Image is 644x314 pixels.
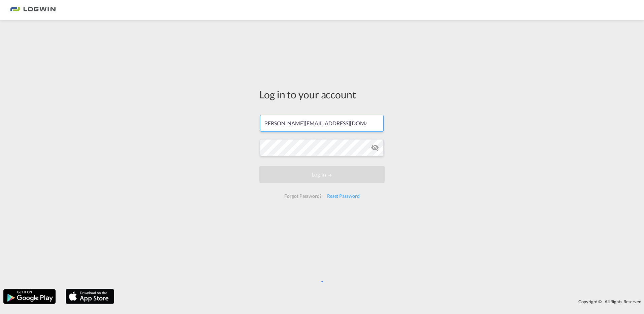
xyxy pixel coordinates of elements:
[259,87,385,101] div: Log in to your account
[3,288,56,305] img: google.png
[118,296,644,307] div: Copyright © . All Rights Reserved
[259,166,385,183] button: LOGIN
[371,144,379,152] md-icon: icon-eye-off
[324,190,362,202] div: Reset Password
[65,288,115,305] img: apple.png
[260,115,384,132] input: Enter email/phone number
[282,190,324,202] div: Forgot Password?
[10,3,56,18] img: 2761ae10d95411efa20a1f5e0282d2d7.png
